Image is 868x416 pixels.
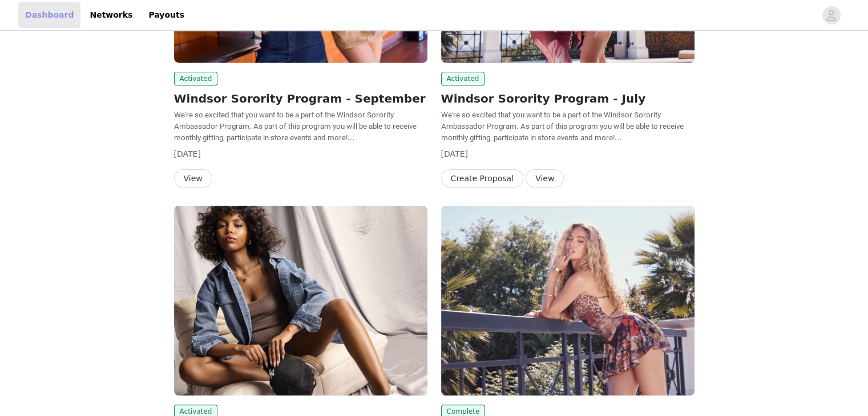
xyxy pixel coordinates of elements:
[174,111,417,142] span: We're so excited that you want to be a part of the Windsor Sorority Ambassador Program. As part o...
[441,169,523,187] button: Create Proposal
[526,174,564,183] a: View
[18,2,80,28] a: Dashboard
[174,90,427,107] h2: Windsor Sorority Program - September
[83,2,139,28] a: Networks
[142,2,191,28] a: Payouts
[826,6,837,25] div: avatar
[526,169,564,187] button: View
[174,169,212,187] button: View
[174,174,212,183] a: View
[441,149,468,158] span: [DATE]
[441,206,695,395] img: Windsor
[174,149,201,158] span: [DATE]
[174,72,218,85] span: Activated
[174,206,427,395] img: Windsor
[441,111,684,142] span: We're so excited that you want to be a part of the Windsor Sorority Ambassador Program. As part o...
[441,90,695,107] h2: Windsor Sorority Program - July
[441,72,485,85] span: Activated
